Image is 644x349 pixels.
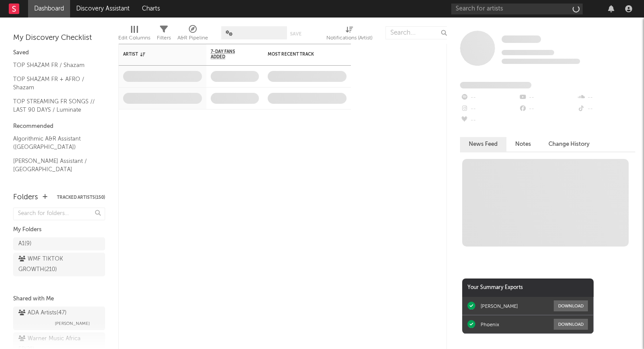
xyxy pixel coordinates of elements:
[13,307,105,330] a: ADA Artists(47)[PERSON_NAME]
[157,33,171,43] div: Filters
[506,137,540,152] button: Notes
[502,35,541,44] a: Some Artist
[211,49,246,60] span: 7-Day Fans Added
[18,254,80,275] div: WMF TIKTOK GROWTH ( 210 )
[460,92,518,103] div: --
[540,137,598,152] button: Change History
[13,121,105,132] div: Recommended
[177,33,208,43] div: A&R Pipeline
[502,35,541,43] span: Some Artist
[13,97,96,115] a: TOP STREAMING FR SONGS // LAST 90 DAYS / Luminate
[13,253,105,276] a: WMF TIKTOK GROWTH(210)
[18,239,32,249] div: A1 ( 9 )
[577,92,635,103] div: --
[386,26,451,39] input: Search...
[13,156,96,174] a: [PERSON_NAME] Assistant / [GEOGRAPHIC_DATA]
[13,134,96,152] a: Algorithmic A&R Assistant ([GEOGRAPHIC_DATA])
[460,137,506,152] button: News Feed
[13,33,105,43] div: My Discovery Checklist
[18,308,67,318] div: ADA Artists ( 47 )
[13,60,96,70] a: TOP SHAZAM FR / Shazam
[13,237,105,250] a: A1(9)
[518,92,577,103] div: --
[326,22,372,47] div: Notifications (Artist)
[451,4,583,14] input: Search for artists
[55,318,90,329] span: [PERSON_NAME]
[518,103,577,115] div: --
[268,52,333,57] div: Most Recent Track
[554,319,588,330] button: Download
[462,278,594,297] div: Your Summary Exports
[13,225,105,235] div: My Folders
[177,22,208,47] div: A&R Pipeline
[13,192,38,203] div: Folders
[460,115,518,126] div: --
[123,52,189,57] div: Artist
[460,103,518,115] div: --
[502,50,554,55] span: Tracking Since: [DATE]
[13,294,105,304] div: Shared with Me
[290,32,301,36] button: Save
[460,82,531,88] span: Fans Added by Platform
[57,195,105,200] button: Tracked Artists(150)
[13,208,105,220] input: Search for folders...
[481,321,499,328] div: Phoenix
[118,22,150,47] div: Edit Columns
[157,22,171,47] div: Filters
[554,300,588,311] button: Download
[481,303,518,309] div: [PERSON_NAME]
[326,33,372,43] div: Notifications (Artist)
[118,33,150,43] div: Edit Columns
[502,59,580,64] span: 0 fans last week
[13,74,96,92] a: TOP SHAZAM FR + AFRO / Shazam
[577,103,635,115] div: --
[13,48,105,58] div: Saved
